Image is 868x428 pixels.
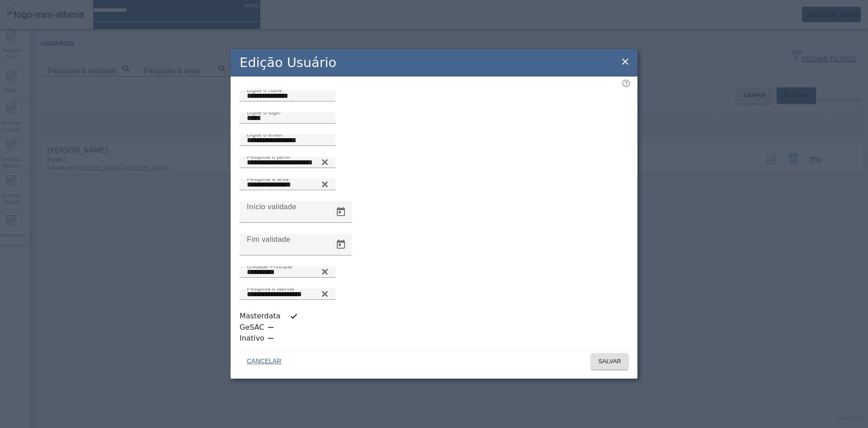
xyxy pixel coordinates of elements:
[330,201,352,223] button: Open calendar
[247,176,288,182] mat-label: Pesquise a área
[240,53,336,72] h2: Edição Usuário
[591,353,628,370] button: SALVAR
[247,202,297,210] mat-label: Início validade
[240,353,288,370] button: CANCELAR
[240,322,266,333] label: GeSAC
[247,285,294,291] mat-label: Pesquisa o idioma
[247,109,281,115] mat-label: Digite o login
[247,179,328,190] input: Number
[247,289,328,300] input: Number
[247,263,292,269] mat-label: Unidade Principal
[240,311,282,322] label: Masterdata
[240,333,266,344] label: Inativo
[247,131,282,137] mat-label: Digite o email
[330,234,352,255] button: Open calendar
[247,157,328,168] input: Number
[247,357,281,366] span: CANCELAR
[247,267,328,278] input: Number
[598,357,621,366] span: SALVAR
[247,87,283,93] mat-label: Digite o nome
[247,235,291,243] mat-label: Fim validade
[247,154,290,159] mat-label: Pesquise o perfil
